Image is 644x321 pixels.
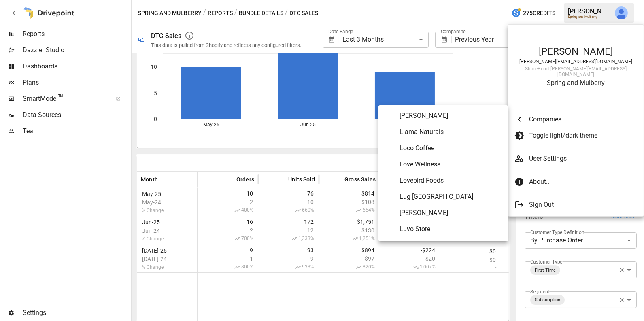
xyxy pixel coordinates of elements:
[516,59,635,64] div: [PERSON_NAME][EMAIL_ADDRESS][DOMAIN_NAME]
[529,115,631,124] span: Companies
[400,208,502,218] span: [PERSON_NAME]
[516,46,635,57] div: [PERSON_NAME]
[400,127,502,137] span: Llama Naturals
[400,224,502,234] span: Luvo Store
[400,176,502,185] span: Lovebird Foods
[400,159,502,169] span: Love Wellness
[529,154,637,164] span: User Settings
[516,79,635,87] div: Spring and Mulberry
[516,66,635,77] div: SharePoint: [PERSON_NAME][EMAIL_ADDRESS][DOMAIN_NAME]
[400,192,502,202] span: Lug [GEOGRAPHIC_DATA]
[400,111,502,121] span: [PERSON_NAME]
[400,143,502,153] span: Loco Coffee
[529,177,631,187] span: About...
[529,200,631,210] span: Sign Out
[529,131,631,140] span: Toggle light/dark theme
